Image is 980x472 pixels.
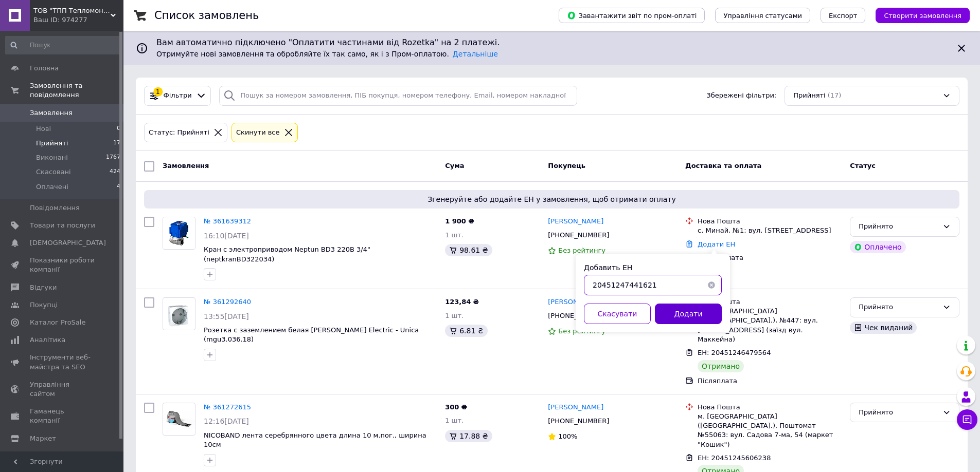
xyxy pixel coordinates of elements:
[33,6,111,15] span: ТОВ "ТПП Тепломонтаж"
[204,431,426,449] a: NICOBAND лента серебрянного цвета длина 10 м.пог., ширина 10см
[698,360,744,372] div: Отримано
[445,312,464,319] span: 1 шт.
[148,194,955,204] span: Згенеруйте або додайте ЕН у замовлення, щоб отримати оплату
[698,349,771,356] span: ЕН: 20451246479564
[584,263,632,272] label: Добавить ЕН
[36,153,68,162] span: Виконані
[559,8,705,23] button: Завантажити звіт по пром-оплаті
[36,167,71,177] span: Скасовані
[30,256,95,274] span: Показники роботи компанії
[204,232,249,240] span: 16:10[DATE]
[30,283,57,292] span: Відгуки
[445,430,492,442] div: 17.88 ₴
[36,182,68,192] span: Оплачені
[445,244,492,256] div: 98.61 ₴
[163,217,195,249] img: Фото товару
[204,403,251,411] a: № 361272615
[445,217,474,225] span: 1 900 ₴
[163,162,209,169] span: Замовлення
[30,318,85,327] span: Каталог ProSale
[153,87,163,97] div: 1
[204,298,251,306] a: № 361292640
[163,297,195,330] a: Фото товару
[30,434,56,443] span: Маркет
[548,297,603,307] a: [PERSON_NAME]
[204,312,249,320] span: 13:55[DATE]
[584,304,651,324] button: Скасувати
[558,327,605,335] span: Без рейтингу
[30,81,123,100] span: Замовлення та повідомлення
[30,221,95,230] span: Товари та послуги
[163,408,195,429] img: Фото товару
[546,414,611,428] div: [PHONE_NUMBER]
[567,11,697,20] span: Завантажити звіт по пром-оплаті
[36,124,51,134] span: Нові
[698,307,842,344] div: м. [GEOGRAPHIC_DATA] ([GEOGRAPHIC_DATA].), №447: вул. [STREET_ADDRESS] (заїзд вул. Маккейна)
[5,36,121,54] input: Пошук
[546,229,611,242] div: [PHONE_NUMBER]
[957,409,977,430] button: Чат з покупцем
[30,335,65,345] span: Аналітика
[164,91,192,101] span: Фільтри
[828,91,842,99] span: (17)
[117,124,120,134] span: 0
[859,302,938,313] div: Прийнято
[219,86,577,106] input: Пошук за номером замовлення, ПІБ покупця, номером телефону, Email, номером накладної
[884,12,961,20] span: Створити замовлення
[655,304,722,324] button: Додати
[715,8,810,23] button: Управління статусами
[204,217,251,225] a: № 361639312
[685,162,761,169] span: Доставка та оплата
[445,403,467,411] span: 300 ₴
[113,139,120,148] span: 17
[30,380,95,399] span: Управління сайтом
[558,247,605,254] span: Без рейтингу
[698,217,842,226] div: Нова Пошта
[698,376,842,386] div: Післяплата
[445,417,464,424] span: 1 шт.
[698,240,735,248] a: Додати ЕН
[147,127,211,138] div: Статус: Прийняті
[445,231,464,239] span: 1 шт.
[859,407,938,418] div: Прийнято
[117,182,120,192] span: 4
[698,226,842,235] div: с. Минай, №1: вул. [STREET_ADDRESS]
[859,221,938,232] div: Прийнято
[110,167,120,177] span: 424
[445,162,464,169] span: Cума
[163,300,195,328] img: Фото товару
[723,12,802,20] span: Управління статусами
[30,238,106,248] span: [DEMOGRAPHIC_DATA]
[548,403,603,412] a: [PERSON_NAME]
[445,325,487,337] div: 6.81 ₴
[156,50,498,58] span: Отримуйте нові замовлення та обробляйте їх так само, як і з Пром-оплатою.
[698,454,771,462] span: ЕН: 20451245606238
[204,326,419,344] a: Розетка с заземлением белая [PERSON_NAME] Electric - Unica (mgu3.036.18)
[558,432,577,440] span: 100%
[30,300,58,310] span: Покупці
[706,91,776,101] span: Збережені фільтри:
[865,11,970,19] a: Створити замовлення
[698,403,842,412] div: Нова Пошта
[36,139,68,148] span: Прийняті
[821,8,866,23] button: Експорт
[445,298,479,306] span: 123,84 ₴
[204,246,370,263] a: Кран с электроприводом Neptun BD3 220B 3/4" (neptkranBD322034)
[106,153,120,162] span: 1767
[850,162,876,169] span: Статус
[30,108,73,118] span: Замовлення
[701,275,722,295] button: Очистить
[850,241,905,253] div: Оплачено
[548,162,585,169] span: Покупець
[829,12,858,20] span: Експорт
[793,91,825,101] span: Прийняті
[698,412,842,449] div: м. [GEOGRAPHIC_DATA] ([GEOGRAPHIC_DATA].), Поштомат №55063: вул. Садова 7-ма, 54 (маркет "Кошик")
[876,8,970,23] button: Створити замовлення
[234,127,282,138] div: Cкинути все
[548,217,603,226] a: [PERSON_NAME]
[156,37,947,49] span: Вам автоматично підключено "Оплатити частинами від Rozetka" на 2 платежі.
[698,297,842,307] div: Нова Пошта
[163,217,195,250] a: Фото товару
